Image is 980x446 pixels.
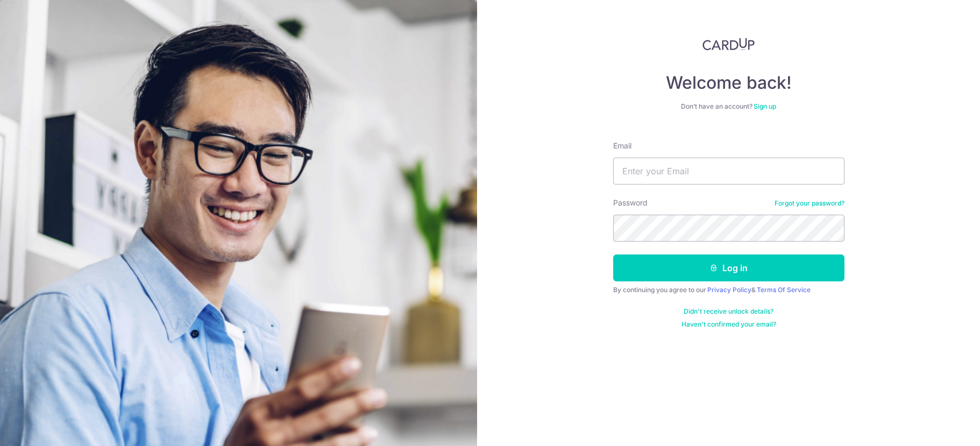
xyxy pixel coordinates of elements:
h4: Welcome back! [613,72,844,94]
button: Log in [613,254,844,281]
label: Password [613,197,648,208]
a: Sign up [754,102,776,110]
label: Email [613,140,631,151]
a: Terms Of Service [757,286,811,294]
input: Enter your Email [613,158,844,185]
div: By continuing you agree to our & [613,286,844,294]
a: Didn't receive unlock details? [684,307,773,316]
a: Forgot your password? [775,199,844,208]
a: Privacy Policy [707,286,751,294]
div: Don’t have an account? [613,102,844,111]
img: CardUp Logo [702,38,755,51]
a: Haven't confirmed your email? [681,320,776,329]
